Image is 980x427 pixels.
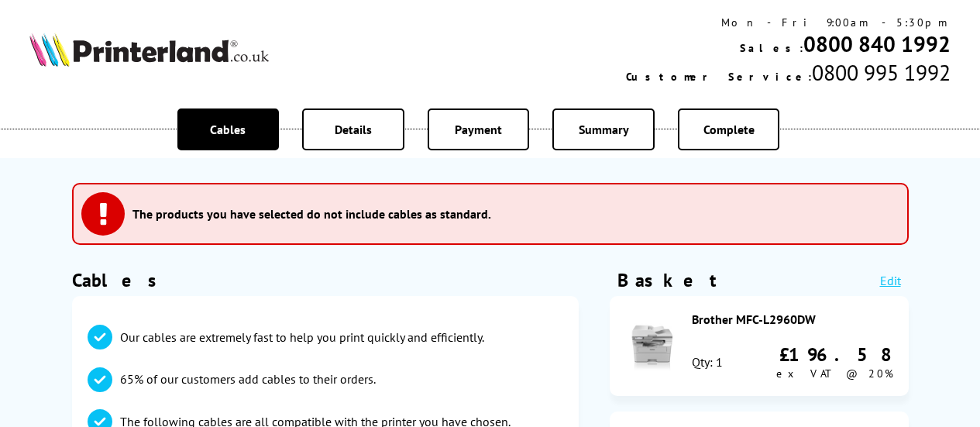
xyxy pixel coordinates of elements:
div: Qty: 1 [692,354,723,370]
div: Brother MFC-L2960DW [692,312,893,327]
h3: The products you have selected do not include cables as standard. [132,206,491,222]
div: Basket [617,268,718,292]
span: Summary [579,122,629,137]
span: 0800 995 1992 [812,58,951,87]
div: Mon - Fri 9:00am - 5:30pm [626,15,951,29]
div: £196.58 [776,343,893,367]
span: Sales: [740,41,803,55]
p: 65% of our customers add cables to their orders. [120,370,376,387]
a: Edit [880,273,901,288]
span: Customer Service: [626,70,812,84]
a: 0800 840 1992 [803,29,951,58]
span: Complete [703,122,755,137]
img: Brother MFC-L2960DW [625,318,679,372]
h1: Cables [72,268,579,292]
span: Payment [455,122,502,137]
span: Cables [210,122,246,137]
img: Printerland Logo [29,33,269,67]
span: ex VAT @ 20% [776,367,893,381]
p: Our cables are extremely fast to help you print quickly and efficiently. [120,329,484,346]
span: Details [335,122,372,137]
